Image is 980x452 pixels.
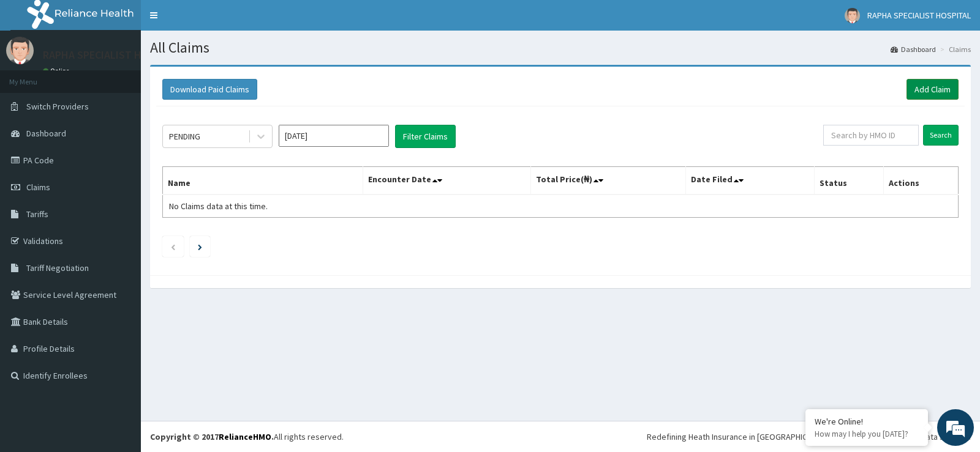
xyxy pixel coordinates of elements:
[43,50,182,61] p: RAPHA SPECIALIST HOSPITAL
[163,167,363,195] th: Name
[43,67,72,75] a: Online
[64,69,206,84] div: Chat with us now
[814,167,883,195] th: Status
[26,209,48,220] span: Tariffs
[395,125,456,148] button: Filter Claims
[26,182,50,193] span: Claims
[23,61,50,92] img: d_794563401_company_1708531726252_794563401
[845,8,860,23] img: User Image
[150,40,971,56] h1: All Claims
[169,130,200,143] div: PENDING
[937,44,971,54] li: Claims
[815,416,919,427] div: We're Online!
[71,143,169,267] span: We're online!
[198,241,202,252] a: Next page
[6,37,34,64] img: User Image
[26,262,89,273] span: Tariff Negotiation
[150,431,274,442] strong: Copyright © 2017 .
[883,167,958,195] th: Actions
[891,44,936,54] a: Dashboard
[219,431,271,442] a: RelianceHMO
[907,79,959,100] a: Add Claim
[141,421,980,452] footer: All rights reserved.
[815,429,919,439] p: How may I help you today?
[162,79,257,100] button: Download Paid Claims
[867,10,971,21] span: RAPHA SPECIALIST HOSPITAL
[279,125,389,147] input: Select Month and Year
[170,241,176,252] a: Previous page
[647,431,971,443] div: Redefining Heath Insurance in [GEOGRAPHIC_DATA] using Telemedicine and Data Science!
[530,167,685,195] th: Total Price(₦)
[363,167,530,195] th: Encounter Date
[26,101,89,112] span: Switch Providers
[26,128,66,139] span: Dashboard
[686,167,815,195] th: Date Filed
[823,125,919,146] input: Search by HMO ID
[923,125,959,146] input: Search
[169,201,268,212] span: No Claims data at this time.
[6,313,233,355] textarea: Type your message and hit 'Enter'
[201,6,230,35] div: Minimize live chat window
